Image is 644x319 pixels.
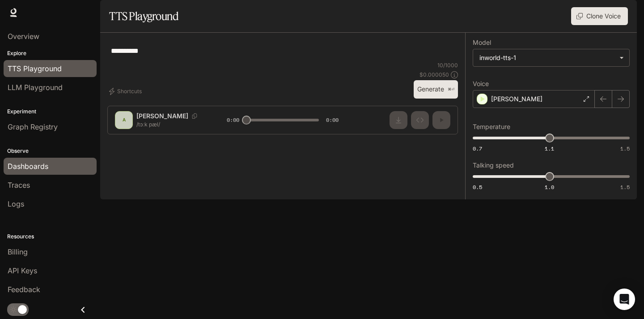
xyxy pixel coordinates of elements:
[473,81,489,87] p: Voice
[473,124,510,130] p: Temperature
[545,183,554,191] span: 1.0
[473,145,482,152] span: 0.7
[491,95,542,103] p: [PERSON_NAME]
[414,80,458,99] button: Generate⌘⏎
[109,7,178,25] h1: TTS Playground
[479,53,615,62] div: inworld-tts-1
[473,183,482,191] span: 0.5
[437,61,458,69] p: 10 / 1000
[571,7,628,25] button: Clone Voice
[473,162,514,168] p: Talking speed
[448,87,454,92] p: ⌘⏎
[419,71,449,78] p: $ 0.000050
[473,49,629,66] div: inworld-tts-1
[107,84,145,99] button: Shortcuts
[620,145,630,152] span: 1.5
[473,39,491,46] p: Model
[545,145,554,152] span: 1.1
[620,183,630,191] span: 1.5
[614,289,635,310] div: Open Intercom Messenger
